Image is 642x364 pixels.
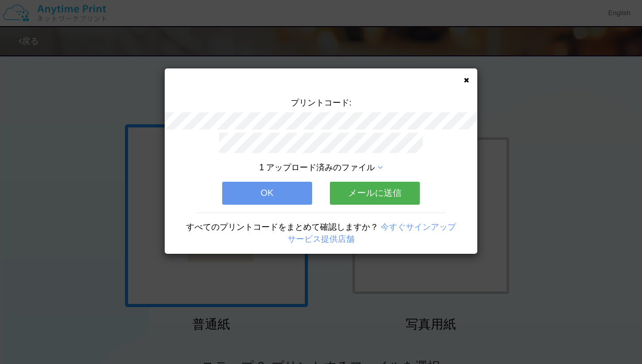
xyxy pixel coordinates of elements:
span: すべてのプリントコードをまとめて確認しますか？ [186,222,379,231]
span: 1 アップロード済みのファイル [259,163,375,172]
a: サービス提供店舗 [288,234,354,243]
button: OK [222,182,312,205]
span: プリントコード: [291,98,351,107]
a: 今すぐサインアップ [381,222,456,231]
button: メールに送信 [330,182,420,205]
